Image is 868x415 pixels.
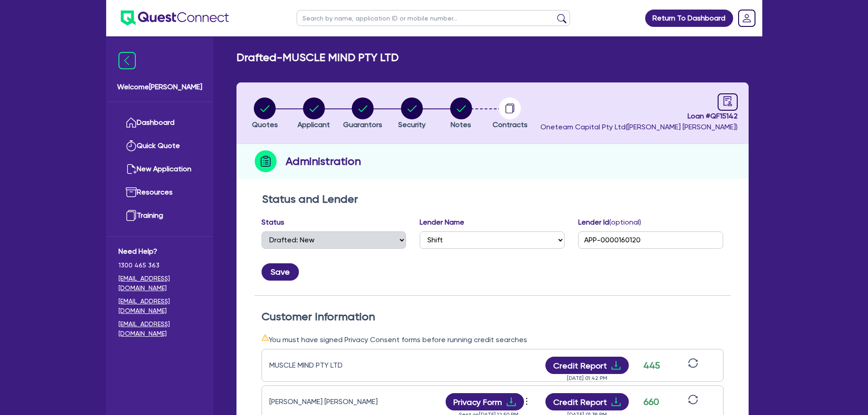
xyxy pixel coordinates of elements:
[398,120,426,129] span: Security
[640,359,663,372] div: 445
[118,261,201,270] span: 1300 465 363
[118,319,201,338] a: [EMAIL_ADDRESS][DOMAIN_NAME]
[262,310,724,323] h2: Customer Information
[540,123,738,131] span: Oneteam Capital Pty Ltd ( [PERSON_NAME] [PERSON_NAME] )
[262,334,724,345] div: You must have signed Privacy Consent forms before running credit searches
[420,217,464,228] label: Lender Name
[118,297,201,316] a: [EMAIL_ADDRESS][DOMAIN_NAME]
[269,396,383,407] div: [PERSON_NAME] [PERSON_NAME]
[450,97,473,131] button: Notes
[398,97,426,131] button: Security
[298,120,330,129] span: Applicant
[611,360,621,371] span: download
[252,97,278,131] button: Quotes
[545,393,629,410] button: Credit Reportdownload
[688,395,698,405] span: sync
[118,204,201,227] a: Training
[685,358,701,374] button: sync
[640,395,663,409] div: 660
[645,10,733,27] a: Return To Dashboard
[126,164,137,174] img: new-application
[545,357,629,374] button: Credit Reportdownload
[255,150,277,172] img: step-icon
[578,217,641,228] label: Lender Id
[236,51,399,64] h2: Drafted - MUSCLE MIND PTY LTD
[262,334,269,341] span: warning
[446,393,524,410] button: Privacy Formdownload
[118,246,201,257] span: Need Help?
[492,97,528,131] button: Contracts
[118,274,201,293] a: [EMAIL_ADDRESS][DOMAIN_NAME]
[286,153,361,169] h2: Administration
[121,10,229,26] img: quest-connect-logo-blue
[506,396,517,407] span: download
[269,360,383,371] div: MUSCLE MIND PTY LTD
[297,10,570,26] input: Search by name, application ID or mobile number...
[126,140,137,151] img: quick-quote
[723,96,733,106] span: audit
[262,217,284,228] label: Status
[609,218,641,226] span: (optional)
[524,394,532,410] button: Dropdown toggle
[540,111,738,122] span: Loan # QF15142
[522,395,531,408] span: more
[735,6,759,30] a: Dropdown toggle
[118,111,201,134] a: Dashboard
[451,120,471,129] span: Notes
[126,210,137,221] img: training
[118,181,201,204] a: Resources
[252,120,278,129] span: Quotes
[262,263,299,281] button: Save
[685,394,701,410] button: sync
[118,52,136,69] img: icon-menu-close
[262,193,723,206] h2: Status and Lender
[343,120,382,129] span: Guarantors
[343,97,383,131] button: Guarantors
[688,358,698,368] span: sync
[118,134,201,158] a: Quick Quote
[117,82,202,92] span: Welcome [PERSON_NAME]
[297,97,330,131] button: Applicant
[126,187,137,198] img: resources
[611,396,621,407] span: download
[118,158,201,181] a: New Application
[493,120,528,129] span: Contracts
[718,93,738,111] a: audit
